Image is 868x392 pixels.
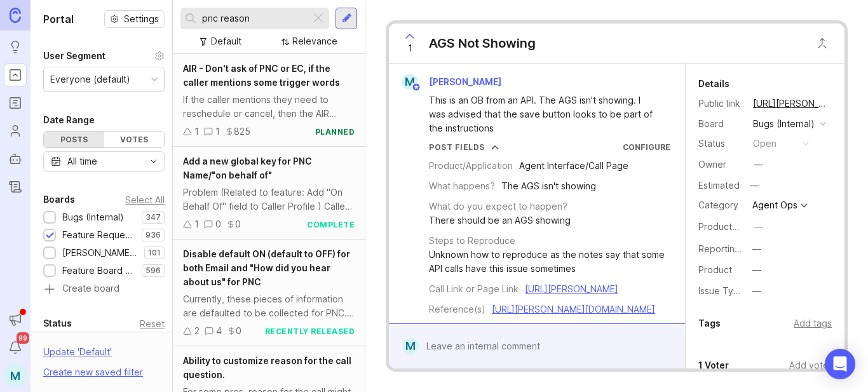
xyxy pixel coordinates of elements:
span: Add a new global key for PNC Name/"on behalf of" [183,156,312,180]
div: M [402,74,418,90]
button: Announcements [4,308,27,331]
div: The AGS isn't showing [501,179,596,193]
div: Update ' Default ' [43,345,112,365]
a: [URL][PERSON_NAME] [525,283,618,294]
a: Roadmaps [4,91,27,114]
div: Reference(s) [429,302,485,316]
span: Ability to customize reason for the call question. [183,355,351,380]
div: Relevance [292,34,337,48]
div: Reset [140,320,165,327]
div: What do you expect to happen? [429,199,567,213]
div: Votes [104,132,165,147]
div: There should be an AGS showing [429,213,571,227]
h1: Portal [43,11,74,27]
div: [PERSON_NAME] (Public) [62,246,138,260]
p: 936 [146,230,161,240]
div: Bugs (Internal) [753,117,815,131]
div: 2 [194,324,200,338]
img: member badge [412,83,421,92]
a: [URL][PERSON_NAME][DOMAIN_NAME] [492,304,655,314]
div: — [746,177,763,194]
button: Close button [810,30,835,56]
button: M [4,364,27,387]
div: Add tags [794,316,832,330]
div: — [752,263,761,277]
div: Feature Requests (Internal) [62,228,135,242]
div: Owner [698,158,743,172]
div: 1 Voter [698,358,729,373]
div: If the caller mentions they need to reschedule or cancel, then the AIR should not ask if they are... [183,93,355,121]
div: Pros - Single (External) [526,323,624,337]
div: Currently, these pieces of information are defaulted to be collected for PNC. Some pros definitel... [183,292,355,320]
p: 596 [146,266,161,276]
div: 0 [236,324,241,338]
div: Problem (Related to feature: Add "On Behalf Of" field to Caller Profile ) Callers often call "on ... [183,186,355,213]
div: Boards [43,192,75,207]
div: Everyone (default) [50,72,130,86]
a: Disable default ON (default to OFF) for both Email and "How did you hear about us" for PNCCurrent... [173,240,365,346]
a: Users [4,119,27,142]
a: [URL][PERSON_NAME] [749,95,832,112]
span: 99 [17,332,29,344]
div: Tags [698,316,721,331]
div: Call Link or Page Link [429,282,519,296]
div: Details [698,76,729,91]
div: AGS Not Showing [429,34,536,52]
div: 4 [216,324,222,338]
div: Posts [44,132,104,147]
p: 347 [146,212,161,222]
div: Agent Interface/Call Page [519,159,628,173]
a: Ideas [4,36,27,58]
div: — [752,242,761,256]
a: Portal [4,64,27,86]
div: 0 [215,217,221,231]
img: Canny Home [10,8,21,22]
a: Autopilot [4,147,27,170]
a: Configure [623,142,670,152]
div: Default [211,34,241,48]
a: Create board [43,284,165,295]
div: Add voter [789,358,832,372]
a: AIR - Don't ask of PNC or EC, if the caller mentions some trigger wordsIf the caller mentions the... [173,54,365,147]
span: AIR - Don't ask of PNC or EC, if the caller mentions some trigger words [183,63,340,88]
div: Unknown how to reproduce as the notes say that some API calls have this issue sometimes [429,248,670,276]
svg: toggle icon [144,156,164,166]
button: Notifications [4,336,27,359]
div: Select All [125,196,165,203]
div: All time [67,154,97,168]
div: Public link [698,97,743,111]
div: Who is this affecting? [429,323,520,337]
span: 1 [408,41,412,55]
button: Post Fields [429,142,499,152]
div: complete [307,219,355,230]
div: Estimated [698,181,740,190]
div: 0 [235,217,241,231]
div: Status [698,137,743,151]
div: User Segment [43,48,105,64]
div: Agent Ops [752,201,797,210]
a: Add a new global key for PNC Name/"on behalf of"Problem (Related to feature: Add "On Behalf Of" f... [173,147,365,240]
button: Settings [104,10,165,28]
div: planned [315,126,355,137]
div: This is an OB from an API. The AGS isn't showing. I was advised that the save button looks to be ... [429,93,660,135]
div: 825 [234,125,250,139]
a: Changelog [4,175,27,198]
button: ProductboardID [750,219,767,235]
span: Settings [124,13,159,25]
div: Date Range [43,112,95,128]
label: Product [698,264,732,275]
div: Status [43,316,72,331]
div: M [403,338,419,355]
p: 101 [148,248,161,258]
span: [PERSON_NAME] [429,76,501,87]
div: recently released [265,326,355,337]
div: Post Fields [429,142,485,152]
div: Feature Board Sandbox [DATE] [62,264,135,278]
div: Bugs (Internal) [62,210,124,224]
label: Reporting Team [698,243,766,254]
a: M[PERSON_NAME] [394,74,512,90]
div: Product/Application [429,159,513,173]
label: Issue Type [698,285,745,296]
